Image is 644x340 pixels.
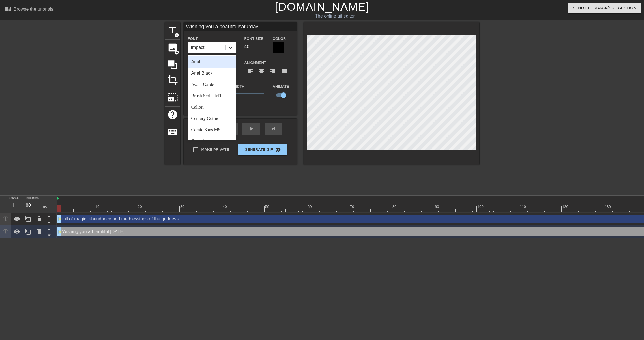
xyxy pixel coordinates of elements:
div: Calibri [188,102,236,113]
div: 60 [308,204,313,210]
span: format_align_justify [281,68,287,75]
div: 10 [95,204,100,210]
span: title [167,25,178,36]
label: Font [188,36,198,42]
div: 130 [605,204,612,210]
label: Font Size [244,36,264,42]
div: Comic Sans MS [188,124,236,135]
button: Generate Gif [238,144,287,155]
span: Generate Gif [240,146,285,153]
span: double_arrow [275,146,282,153]
span: drag_handle [56,216,61,222]
span: keyboard [167,126,178,137]
span: lens [59,218,61,220]
div: Century Gothic [188,113,236,124]
div: 30 [180,204,185,210]
div: Browse the tutorials! [14,7,55,12]
span: crop [167,75,178,85]
div: 120 [562,204,569,210]
div: Avant Garde [188,79,236,90]
span: drag_handle [56,229,61,234]
a: [DOMAIN_NAME] [275,1,369,13]
span: lens [59,230,61,233]
label: Animate [273,84,289,89]
span: format_align_left [247,68,254,75]
div: Arial [188,56,236,68]
div: 70 [350,204,355,210]
div: 1 [9,200,17,210]
div: 100 [477,204,484,210]
span: skip_next [270,125,277,132]
div: Impact [191,44,205,51]
div: ms [42,204,47,210]
div: Brush Script MT [188,90,236,102]
span: menu_book [5,5,11,12]
div: Arial Black [188,68,236,79]
div: 20 [138,204,143,210]
a: Browse the tutorials! [5,5,55,14]
div: Consolas [188,135,236,147]
div: The online gif editor [218,13,452,20]
div: 50 [265,204,270,210]
button: Send Feedback/Suggestion [568,3,641,13]
span: Make Private [201,147,229,152]
span: image [167,42,178,53]
span: photo_size_select_large [167,92,178,103]
div: 40 [223,204,228,210]
span: format_align_center [258,68,265,75]
span: add_circle [174,33,179,38]
div: 90 [435,204,440,210]
span: format_align_right [269,68,276,75]
label: Duration [26,197,39,200]
label: Color [273,36,286,42]
span: help [167,109,178,120]
div: 80 [392,204,398,210]
span: Send Feedback/Suggestion [573,5,636,12]
div: Frame [5,196,22,212]
div: 110 [520,204,527,210]
label: Alignment [244,60,266,66]
span: play_arrow [248,125,255,132]
span: add_circle [174,50,179,55]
